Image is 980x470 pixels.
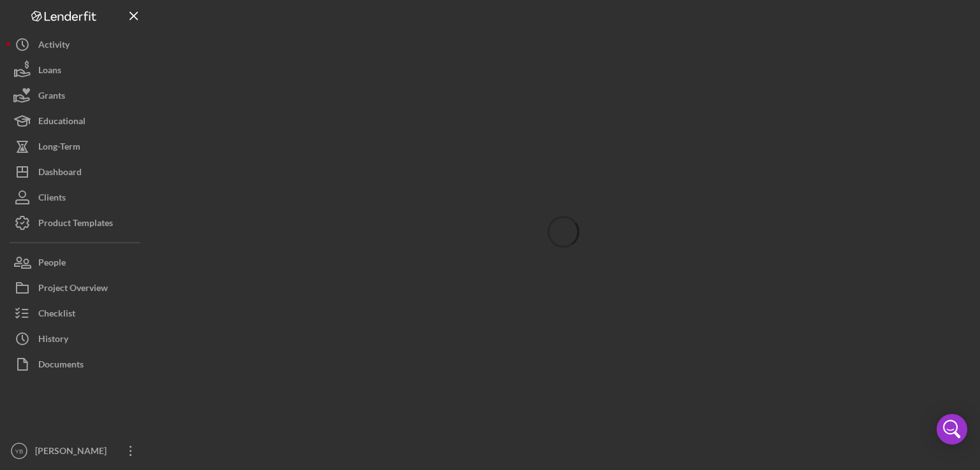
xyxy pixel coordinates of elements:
button: Product Templates [6,210,147,236]
div: Dashboard [38,159,82,188]
button: Project Overview [6,275,147,301]
div: Activity [38,32,70,61]
div: Long-Term [38,134,80,162]
div: Loans [38,57,61,86]
button: Clients [6,185,147,210]
div: Educational [38,108,85,137]
button: Long-Term [6,134,147,159]
text: YB [15,448,24,455]
div: Documents [38,352,84,380]
div: Open Intercom Messenger [937,414,967,445]
button: YB[PERSON_NAME] [6,438,147,464]
div: Grants [38,83,65,111]
div: Checklist [38,301,75,329]
div: Product Templates [38,210,113,239]
button: Activity [6,32,147,57]
div: History [38,326,68,355]
div: People [38,250,66,278]
button: Loans [6,57,147,83]
button: People [6,250,147,275]
div: Project Overview [38,275,108,304]
button: Documents [6,352,147,377]
button: Dashboard [6,159,147,185]
button: Checklist [6,301,147,326]
button: Grants [6,83,147,108]
button: History [6,326,147,352]
button: Educational [6,108,147,134]
div: Clients [38,185,66,213]
div: [PERSON_NAME] [32,438,115,467]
